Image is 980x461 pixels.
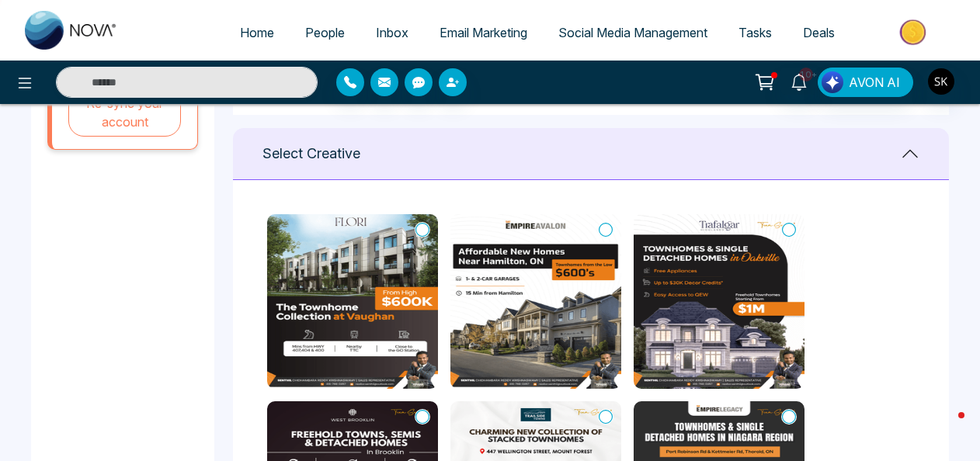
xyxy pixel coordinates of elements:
[424,18,543,47] a: Email Marketing
[450,214,621,389] img: Empire Avalon in Caledonia (43).png
[738,25,772,40] span: Tasks
[803,25,835,40] span: Deals
[360,18,424,47] a: Inbox
[822,71,843,93] img: Lead Flow
[290,18,360,47] a: People
[25,11,118,50] img: Nova CRM Logo
[262,145,360,162] h1: Select Creative
[927,408,964,445] iframe: Intercom live chat
[558,25,707,40] span: Social Media Management
[799,68,813,81] span: 10+
[787,18,850,47] a: Deals
[634,214,805,389] img: Trafalgar Highlands (44).png
[305,25,345,40] span: People
[780,68,818,95] a: 10+
[543,18,723,47] a: Social Media Management
[440,25,527,40] span: Email Marketing
[818,68,913,97] button: AVON AI
[928,68,954,95] img: User Avatar
[858,15,971,50] img: Market-place.gif
[68,88,181,137] button: Re-sync your account
[267,214,438,389] img: Explore Flori (43).png
[240,25,274,40] span: Home
[849,73,900,92] span: AVON AI
[723,18,787,47] a: Tasks
[376,25,408,40] span: Inbox
[224,18,290,47] a: Home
